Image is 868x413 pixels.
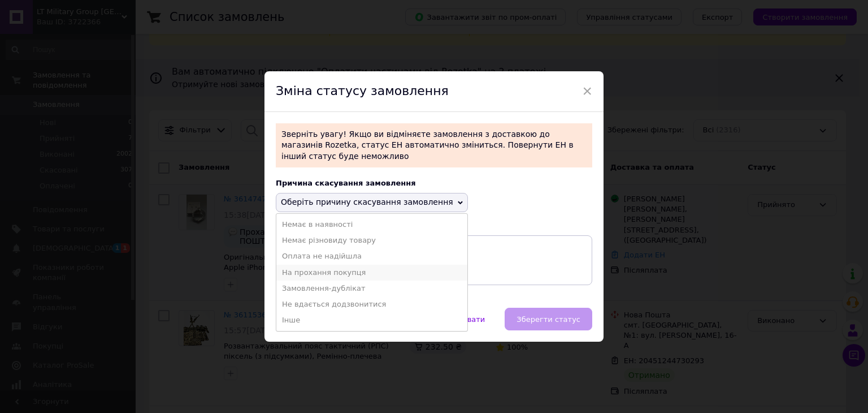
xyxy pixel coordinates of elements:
li: На прохання покупця [276,265,467,281]
p: Зверніть увагу! Якщо ви відміняєте замовлення з доставкою до магазинів Rozetka, статус ЕН автомат... [276,123,592,168]
li: Оплата не надійшла [276,248,467,264]
div: Зміна статусу замовлення [264,71,604,112]
span: Оберіть причину скасування замовлення [281,197,453,206]
li: Немає різновиду товару [276,233,467,248]
li: Замовлення-дублікат [276,281,467,296]
div: Причина скасування замовлення [276,179,592,187]
li: Інше [276,312,467,328]
span: × [582,81,592,101]
li: Немає в наявності [276,217,467,233]
li: Не вдається додзвонитися [276,296,467,312]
